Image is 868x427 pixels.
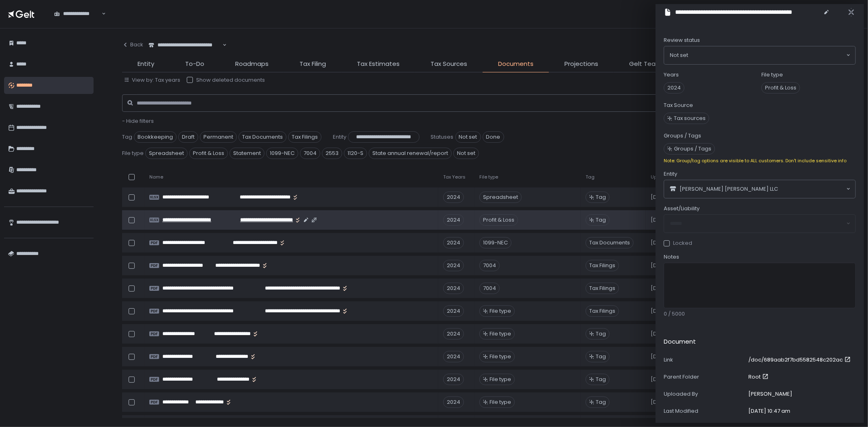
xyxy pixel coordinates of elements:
[664,170,677,178] span: Entity
[369,148,452,159] span: State annual renewal/report
[651,174,673,180] span: Uploaded
[664,373,745,381] div: Parent Folder
[748,407,790,415] div: [DATE] 10:47 am
[483,131,504,143] span: Done
[443,192,464,203] div: 2024
[748,390,792,398] div: [PERSON_NAME]
[596,399,606,406] span: Tag
[748,356,853,364] a: /doc/689aab2f7bd5582548c202ac
[651,285,669,292] span: [DATE]
[651,399,669,406] span: [DATE]
[134,131,177,143] span: Bookkeeping
[651,330,669,338] span: [DATE]
[664,71,679,78] label: Years
[586,305,619,317] span: Tax Filings
[778,185,846,193] input: Search for option
[490,399,511,406] span: File type
[564,59,598,69] span: Projections
[443,174,466,180] span: Tax Years
[122,37,143,53] button: Back
[664,337,696,346] h2: Document
[221,41,222,49] input: Search for option
[490,330,511,338] span: File type
[651,307,669,315] span: [DATE]
[761,71,783,78] label: File type
[479,283,500,294] div: 7004
[443,214,464,226] div: 2024
[300,148,320,159] span: 7004
[185,59,204,69] span: To-Do
[333,133,346,141] span: Entity
[664,82,684,94] span: 2024
[596,194,606,201] span: Tag
[664,37,700,44] span: Review status
[145,148,188,159] span: Spreadsheet
[443,237,464,248] div: 2024
[443,260,464,271] div: 2024
[344,148,367,159] span: 1120-S
[143,37,227,54] div: Search for option
[664,356,745,364] div: Link
[664,46,855,64] div: Search for option
[596,330,606,338] span: Tag
[586,237,634,248] span: Tax Documents
[651,353,669,360] span: [DATE]
[266,148,298,159] span: 1099-NEC
[664,310,856,318] div: 0 / 5000
[596,376,606,383] span: Tag
[664,407,745,415] div: Last Modified
[651,216,669,224] span: [DATE]
[200,131,237,143] span: Permanent
[670,51,688,59] span: Not set
[300,59,326,69] span: Tax Filing
[490,376,511,383] span: File type
[288,131,321,143] span: Tax Filings
[674,145,711,152] span: Groups / Tags
[479,192,522,203] div: Spreadsheet
[443,283,464,294] div: 2024
[149,174,163,180] span: Name
[431,133,454,141] span: Statuses
[443,328,464,340] div: 2024
[479,260,500,271] div: 7004
[431,59,467,69] span: Tax Sources
[748,373,770,381] a: Root
[178,131,198,143] span: Draft
[688,51,846,59] input: Search for option
[443,305,464,317] div: 2024
[664,158,856,164] div: Note: Group/tag options are visible to ALL customers. Don't include sensitive info
[674,115,706,122] span: Tax sources
[586,174,595,180] span: Tag
[596,216,606,224] span: Tag
[455,131,481,143] span: Not set
[651,239,669,246] span: [DATE]
[443,374,464,385] div: 2024
[122,118,154,125] button: - Hide filters
[479,174,498,180] span: File type
[122,41,143,48] div: Back
[322,148,342,159] span: 2553
[230,148,265,159] span: Statement
[651,194,669,201] span: [DATE]
[122,133,132,141] span: Tag
[124,76,180,84] button: View by: Tax years
[490,307,511,315] span: File type
[629,59,662,69] span: Gelt Team
[664,132,701,139] label: Groups / Tags
[189,148,228,159] span: Profit & Loss
[596,353,606,360] span: Tag
[490,353,511,360] span: File type
[651,376,669,383] span: [DATE]
[664,180,855,198] div: Search for option
[498,59,533,69] span: Documents
[586,283,619,294] span: Tax Filings
[664,390,745,398] div: Uploaded By
[138,59,154,69] span: Entity
[664,253,679,261] span: Notes
[479,214,518,226] div: Profit & Loss
[49,5,106,22] div: Search for option
[453,148,479,159] span: Not set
